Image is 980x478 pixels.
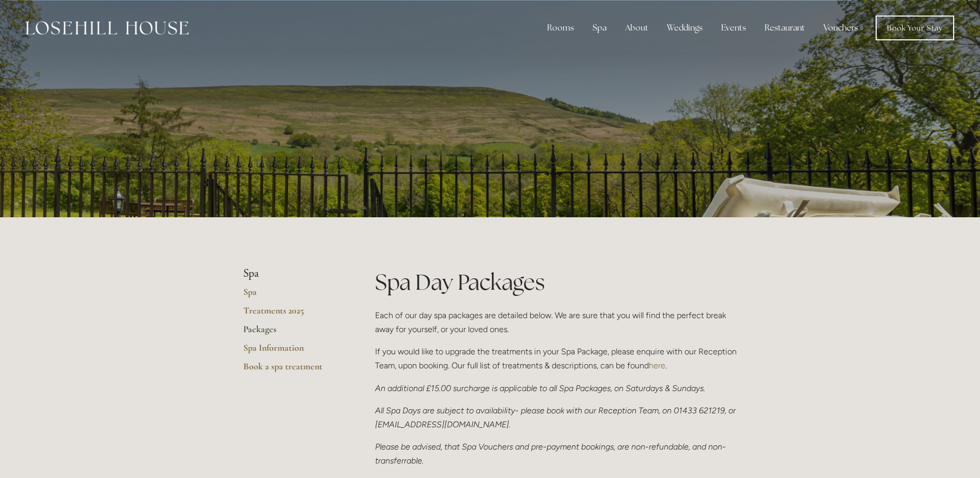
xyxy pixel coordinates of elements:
a: Vouchers [815,18,866,38]
p: If you would like to upgrade the treatments in your Spa Package, please enquire with our Receptio... [375,345,737,372]
img: Losehill House [26,21,189,35]
a: Spa Information [243,342,342,361]
a: Book Your Stay [876,16,954,40]
a: Spa [243,286,342,305]
a: here [649,361,665,370]
a: Book a spa treatment [243,361,342,379]
em: Please be advised, that Spa Vouchers and pre-payment bookings, are non-refundable, and non-transf... [375,442,726,466]
div: Weddings [659,18,711,38]
div: Restaurant [756,18,813,38]
div: Events [713,18,754,38]
li: Spa [243,267,342,280]
div: Rooms [539,18,582,38]
h1: Spa Day Packages [375,267,737,297]
a: Treatments 2025 [243,305,342,323]
p: Each of our day spa packages are detailed below. We are sure that you will find the perfect break... [375,308,737,336]
a: Packages [243,323,342,342]
div: About [617,18,657,38]
em: All Spa Days are subject to availability- please book with our Reception Team, on 01433 621219, o... [375,406,738,429]
em: An additional £15.00 surcharge is applicable to all Spa Packages, on Saturdays & Sundays. [375,383,705,393]
div: Spa [584,18,615,38]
